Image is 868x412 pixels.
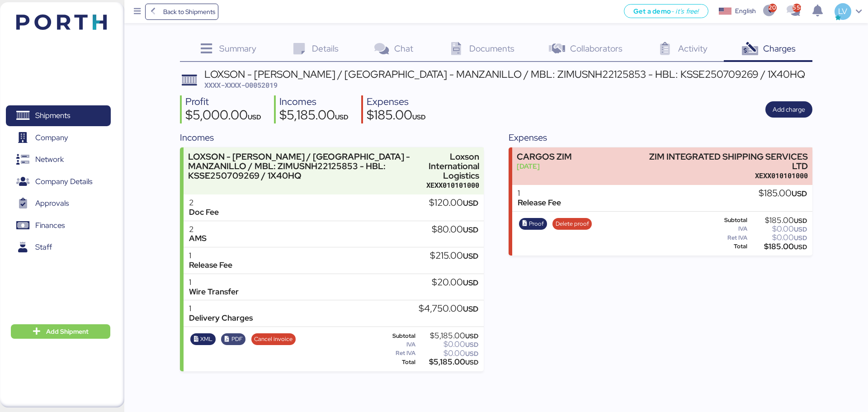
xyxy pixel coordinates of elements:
span: USD [335,113,349,121]
div: XEXX010101000 [633,171,808,180]
div: [DATE] [517,161,572,171]
div: Release Fee [189,260,232,270]
span: Documents [469,43,514,54]
div: $185.00 [759,189,807,199]
div: 1 [189,251,232,260]
div: Profit [185,95,261,109]
div: 1 [518,189,561,198]
span: XXXX-XXXX-O0052019 [204,81,278,90]
span: Activity [678,43,708,54]
span: USD [465,341,478,349]
div: Wire Transfer [189,287,239,297]
div: $80.00 [432,225,478,235]
div: Incomes [180,131,483,144]
div: Expenses [509,131,812,144]
a: Company Details [6,171,111,192]
div: 1 [189,304,253,313]
div: $120.00 [429,198,478,208]
button: Add charge [765,101,812,118]
div: $0.00 [749,226,807,232]
span: Details [312,43,339,54]
span: USD [794,243,807,251]
div: $4,750.00 [419,304,478,314]
div: Total [709,243,747,250]
div: $0.00 [417,341,478,348]
div: CARGOS ZIM [517,152,572,161]
button: Menu [130,4,145,19]
a: Staff [6,237,111,258]
span: USD [463,304,478,314]
span: USD [465,332,478,340]
span: Company Details [35,175,92,188]
span: Chat [394,43,413,54]
span: USD [465,350,478,358]
a: Network [6,149,111,170]
span: USD [412,113,426,121]
a: Company [6,127,111,148]
span: XML [200,334,212,344]
span: USD [463,225,478,235]
div: $185.00 [749,217,807,224]
div: Ret IVA [709,235,747,241]
div: LOXSON - [PERSON_NAME] / [GEOGRAPHIC_DATA] - MANZANILLO / MBL: ZIMUSNH22125853 - HBL: KSSE2507092... [188,152,422,180]
div: $5,000.00 [185,109,261,124]
button: Cancel invoice [251,333,296,345]
span: Charges [763,43,796,54]
div: 1 [189,278,239,287]
div: $20.00 [432,278,478,288]
div: $215.00 [430,251,478,261]
button: PDF [221,333,245,345]
span: USD [463,198,478,208]
span: LV [838,5,847,17]
div: English [735,6,756,16]
div: Doc Fee [189,208,219,217]
span: Collaborators [570,43,623,54]
button: XML [190,333,216,345]
span: Finances [35,219,65,232]
a: Back to Shipments [145,4,219,20]
button: Proof [519,218,547,230]
div: Loxson International Logistics [426,152,479,180]
div: Subtotal [381,333,415,339]
a: Finances [6,215,111,236]
div: $5,185.00 [417,359,478,365]
span: Add charge [773,104,805,115]
span: USD [794,217,807,225]
span: Cancel invoice [254,334,292,344]
span: USD [794,225,807,233]
span: USD [794,234,807,242]
span: PDF [231,334,243,344]
span: USD [248,113,261,121]
div: $185.00 [367,109,426,124]
a: Shipments [6,105,111,126]
span: USD [463,251,478,261]
div: AMS [189,234,207,243]
span: Network [35,153,64,166]
div: $185.00 [749,243,807,250]
span: Delete proof [556,219,589,229]
span: Company [35,131,68,144]
span: Approvals [35,197,69,210]
div: XEXX010101000 [426,180,479,190]
div: 2 [189,225,207,234]
div: Incomes [279,95,349,109]
a: Approvals [6,193,111,214]
div: Delivery Charges [189,313,253,323]
div: $0.00 [749,234,807,241]
span: Summary [219,43,256,54]
button: Delete proof [552,218,592,230]
span: Add Shipment [46,326,89,337]
div: LOXSON - [PERSON_NAME] / [GEOGRAPHIC_DATA] - MANZANILLO / MBL: ZIMUSNH22125853 - HBL: KSSE2507092... [204,69,805,79]
span: USD [465,358,478,366]
div: Ret IVA [381,350,415,356]
span: Proof [529,219,544,229]
span: Back to Shipments [163,6,215,17]
div: IVA [381,341,415,348]
div: Subtotal [709,217,747,223]
span: Staff [35,241,52,254]
div: Release Fee [518,198,561,208]
div: $0.00 [417,350,478,357]
span: USD [792,189,807,199]
div: $5,185.00 [417,332,478,339]
div: 2 [189,198,219,208]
